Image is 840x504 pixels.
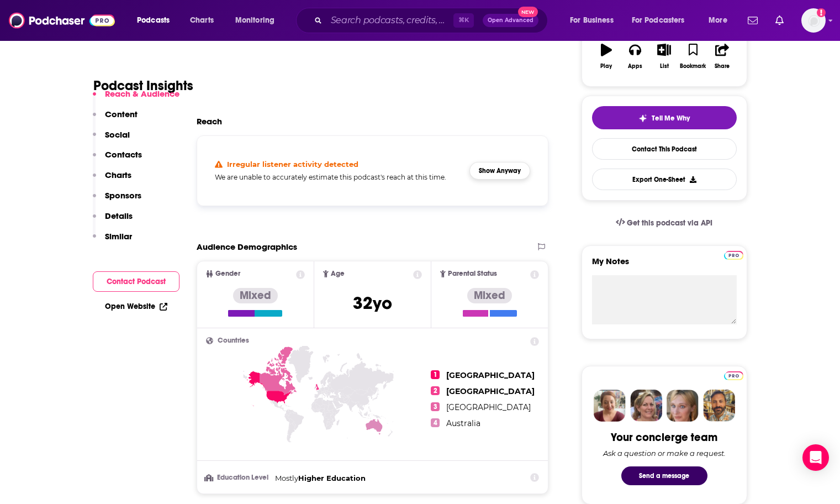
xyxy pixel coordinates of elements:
img: Jules Profile [667,390,699,422]
span: 2 [431,386,440,395]
span: Get this podcast via API [627,218,712,228]
span: [GEOGRAPHIC_DATA] [446,402,531,412]
p: Content [105,109,138,119]
div: Mixed [233,288,278,303]
button: Bookmark [679,36,707,76]
p: Details [105,211,133,221]
span: 1 [431,370,440,379]
a: Show notifications dropdown [771,11,788,30]
div: Your concierge team [611,431,717,444]
span: Age [331,270,345,277]
div: Play [600,63,612,70]
h3: Education Level [206,474,271,481]
span: Monitoring [235,13,274,28]
p: Reach & Audience [105,88,179,99]
h4: Irregular listener activity detected [227,160,358,169]
button: Similar [93,231,132,251]
button: Social [93,129,130,150]
button: open menu [701,12,741,29]
div: Search podcasts, credits, & more... [307,8,558,33]
button: List [649,36,678,76]
span: [GEOGRAPHIC_DATA] [446,370,535,380]
button: Sponsors [93,190,141,211]
span: Higher Education [298,474,366,482]
button: Show Anyway [469,162,530,180]
a: Charts [183,12,220,29]
button: Contact Podcast [93,271,179,292]
p: Charts [105,170,131,180]
span: 3 [431,402,440,411]
span: Australia [446,418,480,428]
div: Apps [628,63,642,70]
span: More [709,13,727,28]
span: New [518,7,538,17]
div: Ask a question or make a request. [603,449,726,458]
div: Share [715,63,730,70]
img: Podchaser Pro [724,251,743,260]
button: Reach & Audience [93,88,179,109]
button: Apps [621,36,649,76]
span: Podcasts [137,13,170,28]
button: tell me why sparkleTell Me Why [592,106,737,129]
h2: Audience Demographics [197,242,297,252]
h1: Podcast Insights [93,77,193,94]
label: My Notes [592,256,737,275]
span: 4 [431,418,440,427]
div: Mixed [467,288,512,303]
span: Mostly [275,474,298,482]
img: Podchaser - Follow, Share and Rate Podcasts [9,10,115,31]
button: Content [93,109,138,129]
a: Show notifications dropdown [743,11,762,30]
button: Details [93,211,133,231]
p: Similar [105,231,132,242]
img: tell me why sparkle [638,114,647,123]
img: Jon Profile [703,390,735,422]
span: [GEOGRAPHIC_DATA] [446,386,535,396]
a: Contact This Podcast [592,138,737,160]
button: Show profile menu [801,8,826,33]
img: Sydney Profile [594,390,626,422]
span: For Podcasters [632,13,685,28]
span: Charts [190,13,214,28]
a: Pro website [724,370,743,380]
img: User Profile [801,8,826,33]
h5: We are unable to accurately estimate this podcast's reach at this time. [215,173,461,181]
button: Open AdvancedNew [483,14,538,27]
img: Barbara Profile [630,390,662,422]
a: Pro website [724,249,743,260]
button: open menu [228,12,289,29]
button: Contacts [93,149,142,170]
div: Open Intercom Messenger [802,444,829,471]
a: Open Website [105,302,167,311]
span: Open Advanced [488,18,533,23]
a: Get this podcast via API [607,209,722,237]
span: 32 yo [353,292,392,314]
p: Social [105,129,130,140]
span: Gender [215,270,240,277]
button: open menu [562,12,627,29]
button: Export One-Sheet [592,169,737,190]
button: Share [707,36,736,76]
span: Countries [218,337,249,344]
div: List [660,63,669,70]
button: Send a message [621,466,707,485]
span: For Business [570,13,614,28]
p: Sponsors [105,190,141,201]
button: Play [592,36,621,76]
span: Parental Status [448,270,497,277]
input: Search podcasts, credits, & more... [326,12,453,29]
button: Charts [93,170,131,190]
div: Bookmark [680,63,706,70]
p: Contacts [105,149,142,160]
h2: Reach [197,116,222,127]
span: ⌘ K [453,13,474,28]
button: open menu [625,12,701,29]
span: Logged in as tinajoell1 [801,8,826,33]
span: Tell Me Why [652,114,690,123]
img: Podchaser Pro [724,371,743,380]
button: open menu [129,12,184,29]
svg: Add a profile image [817,8,826,17]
